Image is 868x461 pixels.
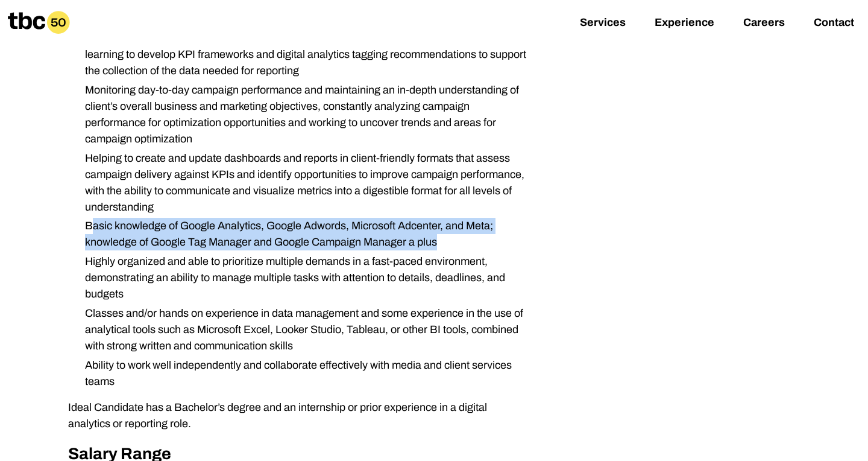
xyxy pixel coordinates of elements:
[75,357,530,390] li: Ability to work well independently and collaborate effectively with media and client services teams
[75,218,530,250] li: Basic knowledge of Google Analytics, Google Adwords, Microsoft Adcenter, and Meta; knowledge of G...
[655,16,714,31] a: Experience
[814,16,854,31] a: Contact
[580,16,626,31] a: Services
[743,16,785,31] a: Careers
[75,150,530,215] li: Helping to create and update dashboards and reports in client-friendly formats that assess campai...
[68,399,531,432] p: Ideal Candidate has a Bachelor’s degree and an internship or prior experience in a digital analyt...
[75,82,530,147] li: Monitoring day-to-day campaign performance and maintaining an in-depth understanding of client’s ...
[75,253,530,302] li: Highly organized and able to prioritize multiple demands in a fast-paced environment, demonstrati...
[75,305,530,354] li: Classes and/or hands on experience in data management and some experience in the use of analytica...
[75,30,530,79] li: Managing and compiling media campaign data from various campaign platforms while learning to deve...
